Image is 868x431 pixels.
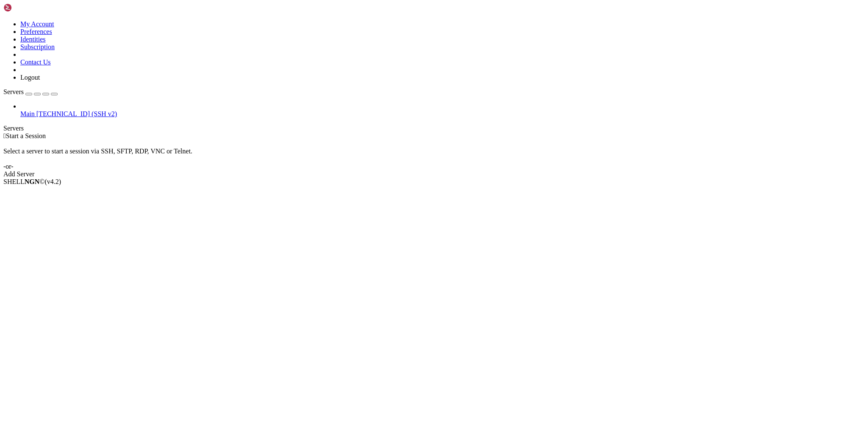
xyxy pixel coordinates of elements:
[20,28,52,35] a: Preferences
[3,170,865,178] div: Add Server
[20,43,55,50] a: Subscription
[20,110,865,118] a: Main [TECHNICAL_ID] (SSH v2)
[3,3,52,12] img: Shellngn
[3,88,24,95] span: Servers
[3,125,865,132] div: Servers
[20,20,54,28] a: My Account
[20,36,46,43] a: Identities
[20,74,40,81] a: Logout
[3,88,58,95] a: Servers
[45,178,61,185] span: 4.2.0
[36,110,117,117] span: [TECHNICAL_ID] (SSH v2)
[25,178,40,185] b: NGN
[20,110,35,117] span: Main
[3,178,61,185] span: SHELL ©
[3,132,6,139] span: 
[6,132,46,139] span: Start a Session
[20,103,865,118] li: Main [TECHNICAL_ID] (SSH v2)
[3,140,865,170] div: Select a server to start a session via SSH, SFTP, RDP, VNC or Telnet. -or-
[20,58,51,66] a: Contact Us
